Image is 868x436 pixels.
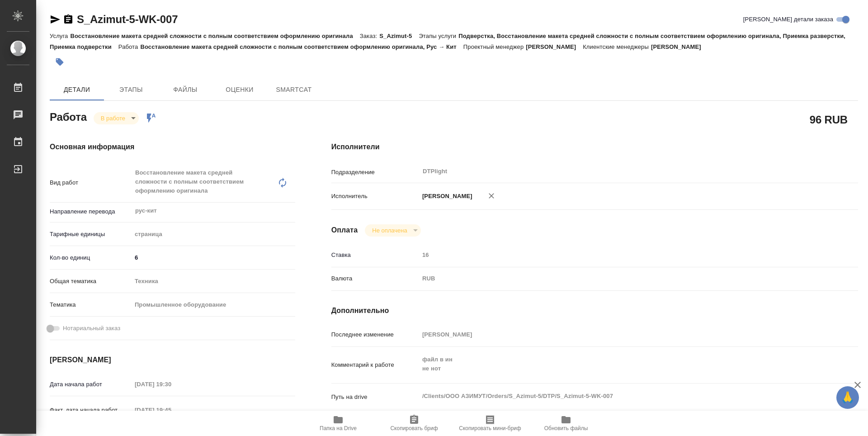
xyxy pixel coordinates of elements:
[331,393,419,402] p: Путь на drive
[50,300,132,309] p: Тематика
[164,84,207,95] span: Файлы
[419,33,458,39] p: Этапы услуги
[331,142,858,152] h4: Исполнители
[369,227,410,234] button: Не оплачена
[132,378,211,391] input: Пустое поле
[376,411,452,436] button: Скопировать бриф
[132,274,295,289] div: Техника
[140,43,463,50] p: Восстановление макета средней сложности с полным соответствием оформлению оригинала, Рус → Кит
[218,84,261,95] span: Оценки
[419,192,472,201] p: [PERSON_NAME]
[743,15,833,24] span: [PERSON_NAME] детали заказа
[526,43,583,50] p: [PERSON_NAME]
[379,33,419,39] p: S_Azimut-5
[77,13,178,25] a: S_Azimut-5-WK-007
[419,248,814,261] input: Пустое поле
[50,253,132,262] p: Кол-во единиц
[481,186,501,206] button: Удалить исполнителя
[50,52,70,72] button: Добавить тэг
[331,192,419,201] p: Исполнитель
[365,224,420,237] div: В работе
[419,389,814,404] textarea: /Clients/ООО АЗИМУТ/Orders/S_Azimut-5/DTP/S_Azimut-5-WK-007
[331,330,419,339] p: Последнее изменение
[50,230,132,239] p: Тарифные единицы
[331,251,419,260] p: Ставка
[419,352,814,376] textarea: файл в ин не нот
[331,168,419,177] p: Подразделение
[50,355,295,365] h4: [PERSON_NAME]
[272,84,316,95] span: SmartCat
[300,411,376,436] button: Папка на Drive
[50,178,132,187] p: Вид работ
[544,425,588,431] span: Обновить файлы
[390,425,438,431] span: Скопировать бриф
[419,328,814,341] input: Пустое поле
[583,43,651,50] p: Клиентские менеджеры
[452,411,528,436] button: Скопировать мини-бриф
[132,251,295,264] input: ✎ Введи что-нибудь
[331,274,419,283] p: Валюта
[50,142,295,152] h4: Основная информация
[98,114,128,122] button: В работе
[528,411,604,436] button: Обновить файлы
[63,324,120,333] span: Нотариальный заказ
[50,207,132,216] p: Направление перевода
[50,406,132,415] p: Факт. дата начала работ
[118,43,141,50] p: Работа
[109,84,153,95] span: Этапы
[651,43,708,50] p: [PERSON_NAME]
[55,84,99,95] span: Детали
[50,380,132,389] p: Дата начала работ
[360,33,379,39] p: Заказ:
[331,360,419,370] p: Комментарий к работе
[836,386,859,409] button: 🙏
[459,425,521,431] span: Скопировать мини-бриф
[331,225,358,236] h4: Оплата
[50,14,61,25] button: Скопировать ссылку для ЯМессенджера
[132,227,295,242] div: страница
[94,112,139,124] div: В работе
[50,277,132,286] p: Общая тематика
[463,43,526,50] p: Проектный менеджер
[419,271,814,286] div: RUB
[70,33,359,39] p: Восстановление макета средней сложности с полным соответствием оформлению оригинала
[320,425,357,431] span: Папка на Drive
[132,297,295,313] div: Промышленное оборудование
[50,108,87,124] h2: Работа
[132,403,211,417] input: Пустое поле
[50,33,70,39] p: Услуга
[840,388,855,407] span: 🙏
[331,305,858,316] h4: Дополнительно
[810,112,848,127] h2: 96 RUB
[63,14,74,25] button: Скопировать ссылку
